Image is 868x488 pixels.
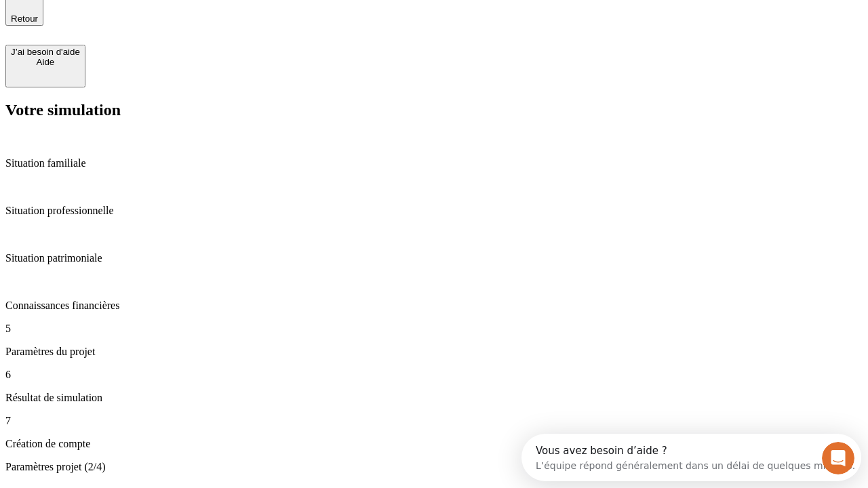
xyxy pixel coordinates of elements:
div: Ouvrir le Messenger Intercom [5,5,374,43]
div: Vous avez besoin d’aide ? [14,12,334,22]
iframe: Intercom live chat [822,442,854,474]
p: Création de compte [5,438,863,450]
span: Retour [11,14,38,24]
div: Aide [11,57,80,67]
p: Situation familiale [5,157,863,169]
iframe: Intercom live chat discovery launcher [521,434,861,481]
p: Connaissances financières [5,300,863,312]
div: L’équipe répond généralement dans un délai de quelques minutes. [14,22,334,37]
h2: Votre simulation [5,101,863,119]
button: J’ai besoin d'aideAide [5,45,85,87]
p: 6 [5,369,863,381]
p: Situation patrimoniale [5,252,863,264]
p: Paramètres projet (2/4) [5,461,863,473]
p: 5 [5,323,863,335]
p: Résultat de simulation [5,392,863,404]
p: Situation professionnelle [5,205,863,217]
p: 7 [5,415,863,427]
div: J’ai besoin d'aide [11,47,80,57]
p: Paramètres du projet [5,346,863,358]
